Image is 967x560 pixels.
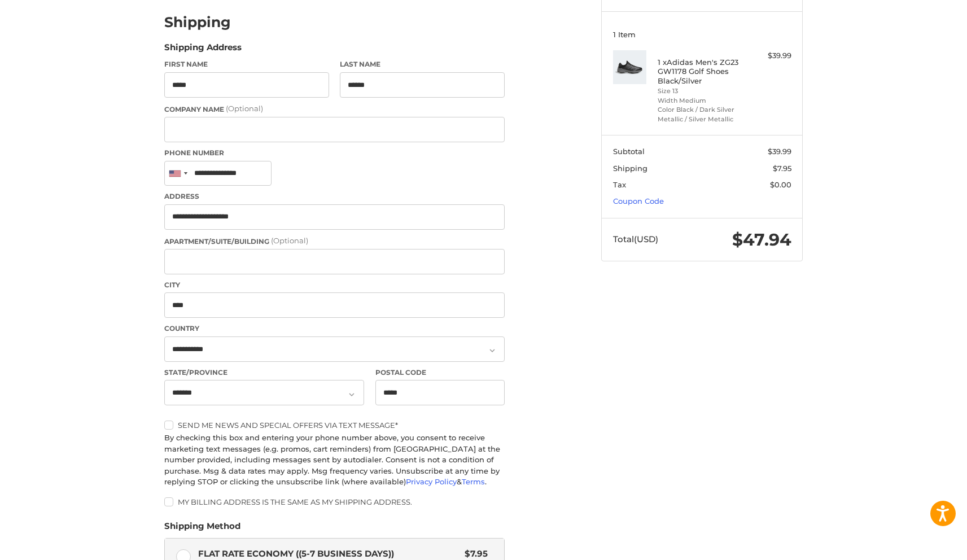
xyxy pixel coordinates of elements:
span: $0.00 [770,180,791,189]
span: $39.99 [768,147,791,156]
a: Terms [462,477,485,486]
span: Subtotal [613,147,645,156]
label: City [164,280,505,290]
label: Company Name [164,103,505,115]
span: Shipping [613,164,647,173]
label: Last Name [340,59,505,69]
legend: Shipping Address [164,41,242,59]
label: Apartment/Suite/Building [164,235,505,247]
label: Send me news and special offers via text message* [164,421,505,430]
li: Color Black / Dark Silver Metallic / Silver Metallic [658,105,744,124]
label: State/Province [164,368,364,378]
h2: Shipping [164,14,231,31]
div: By checking this box and entering your phone number above, you consent to receive marketing text ... [164,432,505,488]
span: Total (USD) [613,234,658,244]
span: Tax [613,180,626,189]
a: Coupon Code [613,196,664,205]
small: (Optional) [226,104,263,113]
a: Privacy Policy [406,477,457,486]
label: Postal Code [375,368,505,378]
li: Width Medium [658,96,744,106]
label: Address [164,191,505,202]
span: $47.94 [732,229,791,250]
div: United States: +1 [165,161,191,186]
div: $39.99 [747,50,791,62]
label: Phone Number [164,148,505,158]
h3: 1 Item [613,30,791,39]
label: My billing address is the same as my shipping address. [164,497,505,506]
label: First Name [164,59,329,69]
legend: Shipping Method [164,520,240,538]
small: (Optional) [271,236,308,245]
li: Size 13 [658,86,744,96]
span: $7.95 [773,164,791,173]
label: Country [164,323,505,334]
h4: 1 x Adidas Men's ZG23 GW1178 Golf Shoes Black/Silver [658,58,744,85]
